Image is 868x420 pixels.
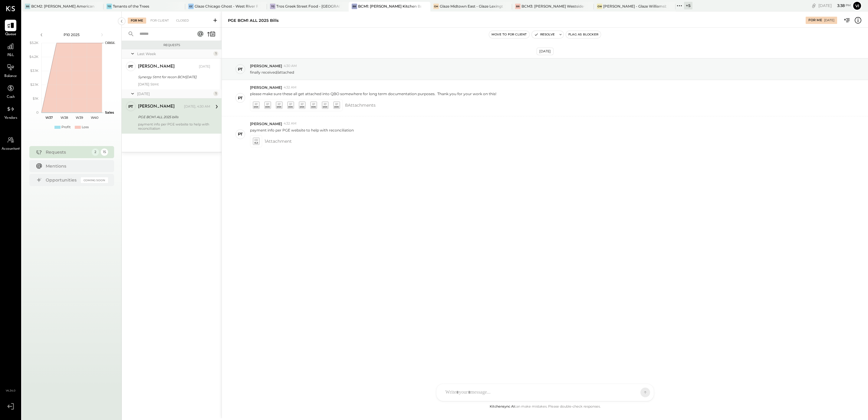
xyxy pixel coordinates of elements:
[30,41,38,45] text: $5.2K
[128,18,146,24] div: For Me
[7,95,15,100] span: Cash
[107,4,112,9] div: To
[597,4,602,9] div: GW
[45,115,53,120] text: W37
[61,125,71,130] div: Profit
[188,4,194,9] div: GC
[4,74,17,79] span: Balance
[238,95,243,101] div: PT
[105,41,115,45] text: OPEX
[2,146,20,152] span: Accountant
[60,115,68,120] text: W38
[30,82,38,87] text: $2.1K
[33,96,38,101] text: $1K
[0,103,21,121] a: Vendors
[0,41,21,58] a: P&L
[532,31,557,38] button: Resolve
[250,70,294,75] p: finally received/attached
[82,125,89,130] div: Loss
[30,68,38,73] text: $3.1K
[128,64,133,69] div: PT
[852,1,862,11] button: Vi
[199,64,210,69] div: [DATE]
[137,91,212,96] div: [DATE]
[173,18,192,24] div: Closed
[125,43,219,47] div: Requests
[284,64,297,68] span: 4:30 AM
[238,131,243,137] div: PT
[684,2,692,9] div: + 5
[81,177,108,183] div: Coming Soon
[105,110,114,115] text: Sales
[90,115,98,120] text: W40
[250,91,496,96] p: please make sure these all get attached into QBO somewhere for long term documentation purposes. ...
[0,134,21,152] a: Accountant
[433,4,439,9] div: GM
[5,32,16,37] span: Queue
[250,128,354,133] p: payment info per PGE website to help with reconciliation
[824,18,834,22] div: [DATE]
[137,51,212,56] div: Last Week
[75,115,83,120] text: W39
[238,66,243,72] div: PT
[46,32,97,37] div: P10 2025
[7,53,14,58] span: P&L
[537,48,554,55] div: [DATE]
[489,31,529,38] button: Move to for client
[113,4,149,9] div: Tenants of the Trees
[250,85,282,90] span: [PERSON_NAME]
[358,4,421,9] div: BCM1: [PERSON_NAME] Kitchen Bar Market
[29,55,38,59] text: $4.2K
[46,163,105,169] div: Mentions
[0,62,21,79] a: Balance
[195,4,258,9] div: Glaze Chicago Ghost - West River Rice LLC
[0,20,21,37] a: Queue
[352,4,357,9] div: BR
[811,2,817,9] div: copy link
[128,104,133,109] div: PT
[521,4,585,9] div: BCM3: [PERSON_NAME] Westside Grill
[101,148,108,156] div: 15
[250,121,282,126] span: [PERSON_NAME]
[515,4,521,9] div: BR
[46,177,78,183] div: Opportunities
[138,122,210,131] div: payment info per PGE website to help with reconciliation
[228,18,279,23] div: PGE BCM1 ALL 2025 bills
[184,104,210,109] div: [DATE], 4:30 AM
[138,82,210,86] div: [DATE] Stmt
[0,82,21,100] a: Cash
[92,148,99,156] div: 2
[31,4,94,9] div: BCM2: [PERSON_NAME] American Cooking
[440,4,503,9] div: Glaze Midtown East - Glaze Lexington One LLC
[808,18,822,23] div: For Me
[345,99,376,111] span: 8 Attachment s
[4,115,17,121] span: Vendors
[138,114,209,120] div: PGE BCM1 ALL 2025 bills
[138,64,175,70] div: [PERSON_NAME]
[36,110,38,115] text: 0
[138,74,209,80] div: Synergy Stmt for recon BCM[DATE]
[213,51,218,56] div: 1
[603,4,666,9] div: [PERSON_NAME] - Glaze Williamsburg One LLC
[265,135,292,147] span: 1 Attachment
[250,63,282,68] span: [PERSON_NAME]
[270,4,275,9] div: TG
[138,104,175,110] div: [PERSON_NAME]
[566,31,601,38] button: Flag as Blocker
[818,3,851,8] div: [DATE]
[25,4,30,9] div: BS
[276,4,340,9] div: Tros Greek Street Food - [GEOGRAPHIC_DATA]
[46,149,89,155] div: Requests
[284,85,297,90] span: 4:32 AM
[213,91,218,96] div: 1
[147,18,172,24] div: For Client
[284,121,297,126] span: 4:32 AM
